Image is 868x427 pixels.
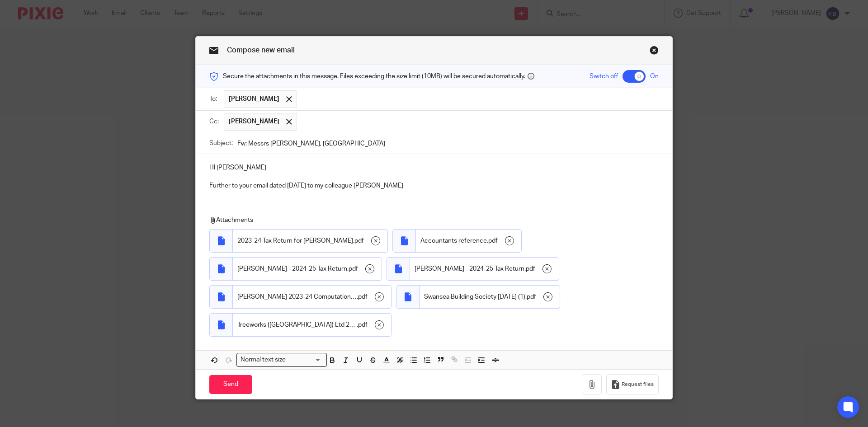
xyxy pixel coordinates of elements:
[237,320,357,329] span: Treeworks ([GEOGRAPHIC_DATA]) Ltd 2024 Accounts
[229,117,279,126] span: [PERSON_NAME]
[420,286,560,308] div: .
[233,314,391,336] div: .
[349,264,358,273] span: pdf
[527,292,536,301] span: pdf
[233,258,382,280] div: .
[358,320,368,329] span: pdf
[650,72,659,81] span: On
[229,94,279,103] span: [PERSON_NAME]
[606,374,659,394] button: Request files
[416,230,521,252] div: .
[209,216,646,225] p: Attachments
[209,139,233,148] label: Subject:
[289,355,321,365] input: Search for option
[590,72,618,81] span: Switch off
[236,353,327,367] div: Search for option
[420,236,487,245] span: Accountants reference
[415,264,524,273] span: [PERSON_NAME] - 2024-25 Tax Return
[209,375,252,394] input: Send
[354,236,364,245] span: pdf
[209,181,659,190] p: Further to your email dated [DATE] to my colleague [PERSON_NAME]
[209,94,219,103] label: To:
[233,286,391,308] div: .
[358,292,368,301] span: pdf
[622,381,654,388] span: Request files
[233,230,387,252] div: .
[239,355,288,365] span: Normal text size
[488,236,498,245] span: pdf
[237,292,357,301] span: [PERSON_NAME] 2023-24 Computation Report
[227,47,295,54] span: Compose new email
[424,292,525,301] span: Swansea Building Society [DATE] (1)
[650,46,659,58] a: Close this dialog window
[209,163,659,172] p: HI [PERSON_NAME]
[410,258,559,280] div: .
[526,264,535,273] span: pdf
[209,117,219,126] label: Cc:
[223,72,525,81] span: Secure the attachments in this message. Files exceeding the size limit (10MB) will be secured aut...
[237,236,353,245] span: 2023-24 Tax Return for [PERSON_NAME]
[237,264,347,273] span: [PERSON_NAME] - 2024-25 Tax Return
